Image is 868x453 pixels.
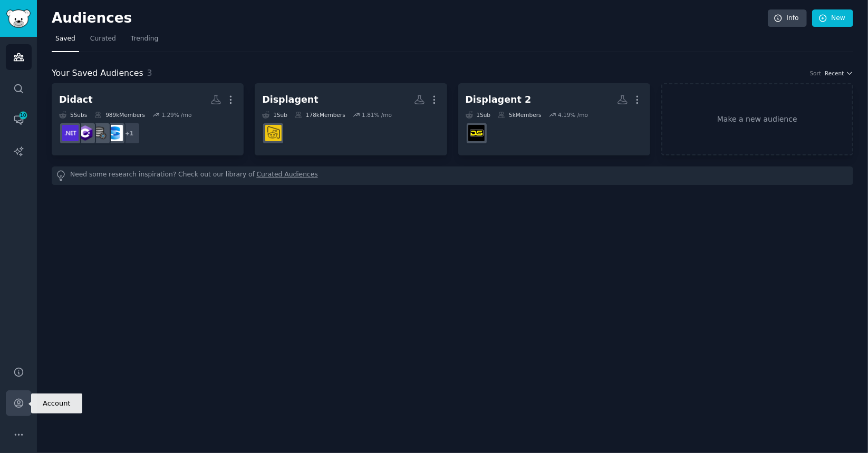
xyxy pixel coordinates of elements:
div: 989k Members [94,111,145,119]
div: 4.19 % /mo [558,111,588,119]
a: Saved [52,31,79,52]
img: GummySearch logo [6,9,31,28]
span: 10 [18,112,28,119]
a: Didact5Subs989kMembers1.29% /mo+1SQLServerdataengineeringcsharpdotnet [52,83,244,155]
a: Make a new audience [661,83,853,155]
img: dotnet [62,125,79,141]
div: 1 Sub [466,111,491,119]
div: + 1 [118,122,140,144]
div: Need some research inspiration? Check out our library of [52,166,853,185]
span: Trending [131,34,158,44]
a: Info [768,9,807,27]
div: 5 Sub s [59,111,87,119]
span: Saved [55,34,75,44]
div: Displagent [262,93,319,106]
a: 10 [6,107,32,133]
button: Recent [825,70,853,77]
img: digitalsignage [468,125,485,141]
a: Curated [86,31,120,52]
div: Sort [810,70,822,77]
div: 5k Members [498,111,541,119]
span: Recent [825,70,844,77]
div: 1 Sub [262,111,287,119]
div: 1.81 % /mo [362,111,392,119]
a: Curated Audiences [257,170,318,181]
div: 178k Members [295,111,345,119]
img: csharp [77,125,93,141]
div: Displagent 2 [466,93,532,106]
img: SQLServer [107,125,123,141]
img: dataengineering [92,125,108,141]
div: Didact [59,93,93,106]
div: 1.29 % /mo [161,111,191,119]
img: PowerBI [265,125,282,141]
a: Displagent1Sub178kMembers1.81% /moPowerBI [255,83,447,155]
h2: Audiences [52,10,768,27]
a: New [812,9,853,27]
a: Displagent 21Sub5kMembers4.19% /modigitalsignage [458,83,650,155]
span: Your Saved Audiences [52,67,143,80]
span: 3 [147,68,152,78]
a: Trending [127,31,162,52]
span: Curated [90,34,116,44]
